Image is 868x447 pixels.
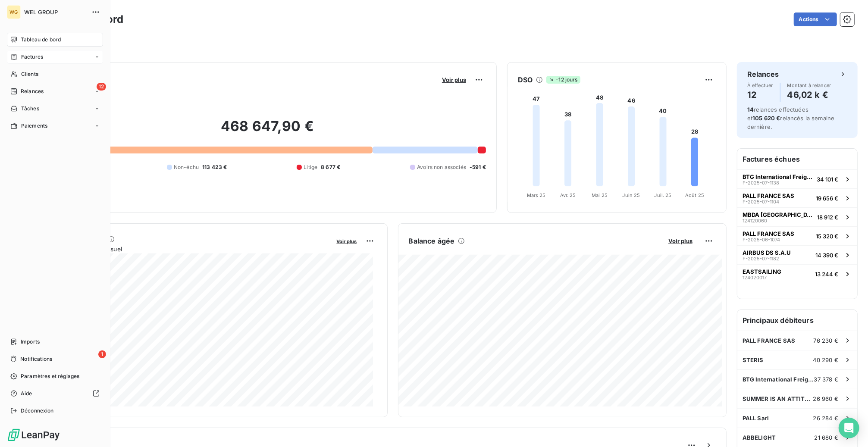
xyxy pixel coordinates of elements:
span: Montant à relancer [787,83,831,88]
span: Relances [21,88,44,95]
span: 113 423 € [202,163,227,171]
button: PALL FRANCE SASF-2025-06-107415 320 € [737,226,857,245]
span: PALL Sarl [743,415,769,422]
span: 19 656 € [816,195,838,202]
span: Notifications [20,355,52,363]
span: Déconnexion [21,407,54,415]
span: PALL FRANCE SAS [743,192,794,199]
span: -591 € [470,163,486,171]
span: Paramètres et réglages [21,372,79,380]
span: 26 960 € [813,395,838,402]
span: 34 101 € [817,176,838,183]
span: F-2025-06-1074 [743,237,780,242]
span: 124120060 [743,218,767,223]
span: Paiements [21,122,47,130]
span: Imports [21,338,40,346]
h2: 468 647,90 € [49,118,486,144]
span: 15 320 € [816,233,838,240]
h6: Principaux débiteurs [737,310,857,331]
span: Avoirs non associés [417,163,466,171]
div: WG [7,5,21,19]
a: Paiements [7,119,103,133]
span: BTG International Freight Forwarding ([GEOGRAPHIC_DATA]) Co., Ltd [743,376,814,383]
span: 12 [97,83,106,91]
span: 13 244 € [815,271,838,278]
tspan: Avr. 25 [560,192,576,198]
a: Imports [7,335,103,349]
span: PALL FRANCE SAS [743,337,795,344]
h6: Relances [747,69,779,79]
span: STERIS [743,356,764,363]
span: MBDA [GEOGRAPHIC_DATA] [743,211,814,218]
span: Factures [21,53,43,61]
a: Clients [7,67,103,81]
tspan: Août 25 [685,192,704,198]
span: Litige [304,163,317,171]
span: F-2025-07-1182 [743,256,779,261]
span: 26 284 € [813,415,838,422]
h6: DSO [518,75,533,85]
span: 14 390 € [815,252,838,259]
span: 40 290 € [813,356,838,363]
a: Paramètres et réglages [7,369,103,383]
span: Voir plus [442,76,466,83]
span: 124020017 [743,275,767,280]
h4: 12 [747,88,773,102]
h6: Factures échues [737,149,857,169]
span: relances effectuées et relancés la semaine dernière. [747,106,835,130]
span: 76 230 € [814,337,838,344]
span: WEL GROUP [24,9,86,16]
span: À effectuer [747,83,773,88]
span: Tâches [21,105,39,113]
span: 14 [747,106,754,113]
span: F-2025-07-1138 [743,180,779,185]
a: 12Relances [7,84,103,98]
span: Chiffre d'affaires mensuel [49,244,331,253]
span: ABBELIGHT [743,434,776,441]
span: SUMMER IS AN ATTITUDE SAS [743,395,813,402]
button: AIRBUS DS S.A.UF-2025-07-118214 390 € [737,245,857,264]
a: Tâches [7,102,103,116]
button: MBDA [GEOGRAPHIC_DATA]12412006018 912 € [737,207,857,226]
span: 18 912 € [817,214,838,221]
span: 1 [98,350,106,358]
span: Voir plus [337,238,357,244]
span: 37 378 € [814,376,838,383]
span: Clients [21,70,38,78]
span: Aide [21,390,32,397]
button: BTG International Freight Forwarding ([GEOGRAPHIC_DATA]) Co., LtdF-2025-07-113834 101 € [737,169,857,188]
img: Logo LeanPay [7,428,60,442]
h6: Balance âgée [409,236,455,246]
button: PALL FRANCE SASF-2025-07-110419 656 € [737,188,857,207]
span: AIRBUS DS S.A.U [743,249,791,256]
button: Actions [794,13,837,26]
span: Voir plus [668,238,693,244]
h4: 46,02 k € [787,88,831,102]
span: Tableau de bord [21,36,61,44]
a: Aide [7,387,103,400]
button: EASTSAILING12402001713 244 € [737,264,857,283]
button: Voir plus [439,76,469,84]
tspan: Juin 25 [623,192,640,198]
span: Non-échu [174,163,199,171]
button: Voir plus [666,237,695,245]
span: PALL FRANCE SAS [743,230,794,237]
span: -12 jours [546,76,580,84]
span: EASTSAILING [743,268,781,275]
tspan: Mai 25 [592,192,608,198]
button: Voir plus [334,237,360,245]
span: 21 680 € [815,434,838,441]
tspan: Mars 25 [527,192,546,198]
span: F-2025-07-1104 [743,199,779,204]
div: Open Intercom Messenger [839,418,859,438]
a: Factures [7,50,103,64]
span: BTG International Freight Forwarding ([GEOGRAPHIC_DATA]) Co., Ltd [743,173,813,180]
span: 8 677 € [321,163,340,171]
tspan: Juil. 25 [655,192,672,198]
a: Tableau de bord [7,33,103,47]
span: 105 620 € [752,115,780,122]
